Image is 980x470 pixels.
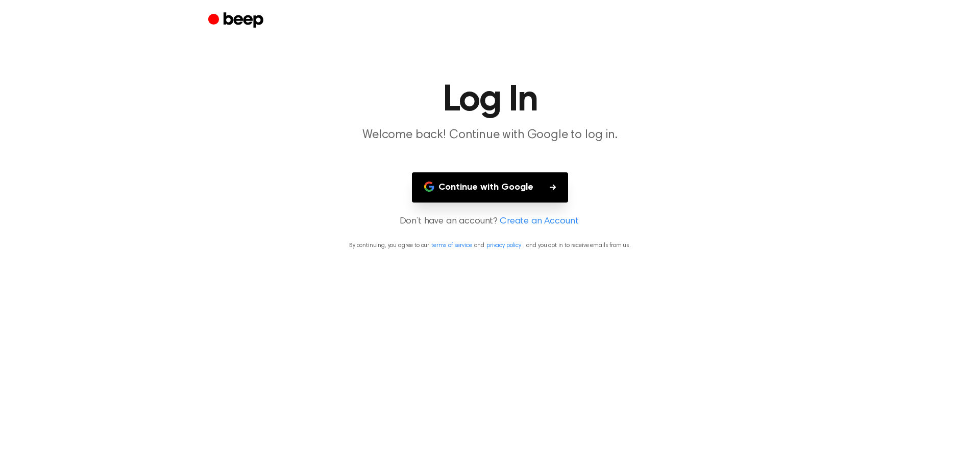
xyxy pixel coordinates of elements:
[12,241,968,250] p: By continuing, you agree to our and , and you opt in to receive emails from us.
[12,215,968,229] p: Don’t have an account?
[208,11,266,31] a: Beep
[431,242,472,249] a: terms of service
[486,242,521,249] a: privacy policy
[294,127,686,144] p: Welcome back! Continue with Google to log in.
[412,172,568,203] button: Continue with Google
[229,82,751,119] h1: Log In
[500,215,578,229] a: Create an Account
